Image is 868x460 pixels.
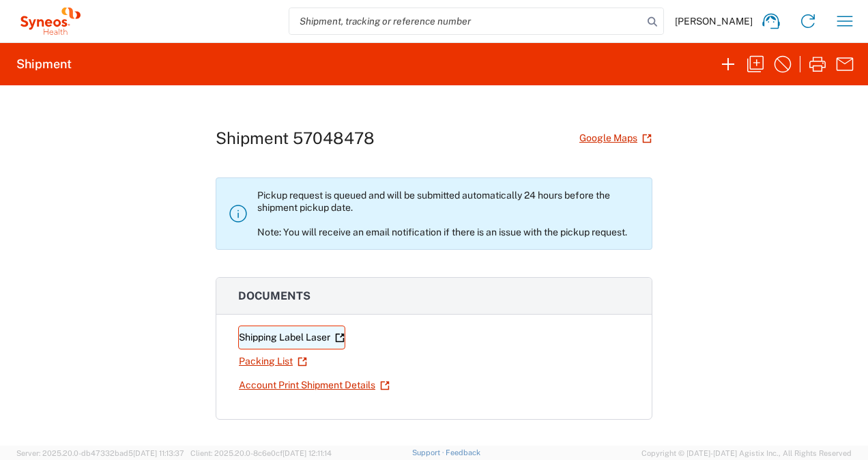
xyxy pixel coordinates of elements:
[257,189,641,238] p: Pickup request is queued and will be submitted automatically 24 hours before the shipment pickup ...
[238,289,310,302] span: Documents
[641,447,852,459] span: Copyright © [DATE]-[DATE] Agistix Inc., All Rights Reserved
[190,449,332,457] span: Client: 2025.20.0-8c6e0cf
[675,15,753,27] span: [PERSON_NAME]
[238,349,308,373] a: Packing List
[238,373,390,397] a: Account Print Shipment Details
[16,56,72,72] h2: Shipment
[133,449,184,457] span: [DATE] 11:13:37
[446,448,480,457] a: Feedback
[283,449,332,457] span: [DATE] 12:11:14
[238,326,345,349] a: Shipping Label Laser
[412,448,446,457] a: Support
[216,128,375,148] h1: Shipment 57048478
[289,8,643,34] input: Shipment, tracking or reference number
[16,449,184,457] span: Server: 2025.20.0-db47332bad5
[579,126,652,150] a: Google Maps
